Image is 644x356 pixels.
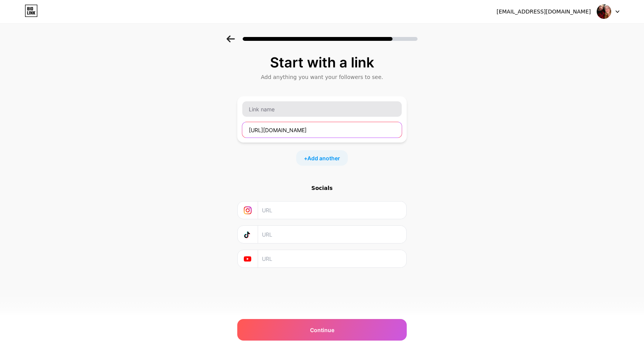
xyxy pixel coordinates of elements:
input: URL [262,202,402,219]
input: URL [262,226,402,243]
input: Link name [242,101,402,117]
input: URL [262,250,402,267]
div: [EMAIL_ADDRESS][DOMAIN_NAME] [496,8,591,16]
div: Start with a link [241,55,403,70]
input: URL [242,122,402,138]
div: Socials [237,184,407,192]
span: Continue [310,326,334,334]
div: Add anything you want your followers to see. [241,73,403,81]
span: Add another [307,154,340,162]
img: natureonloy [597,4,611,19]
div: + [296,150,348,166]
